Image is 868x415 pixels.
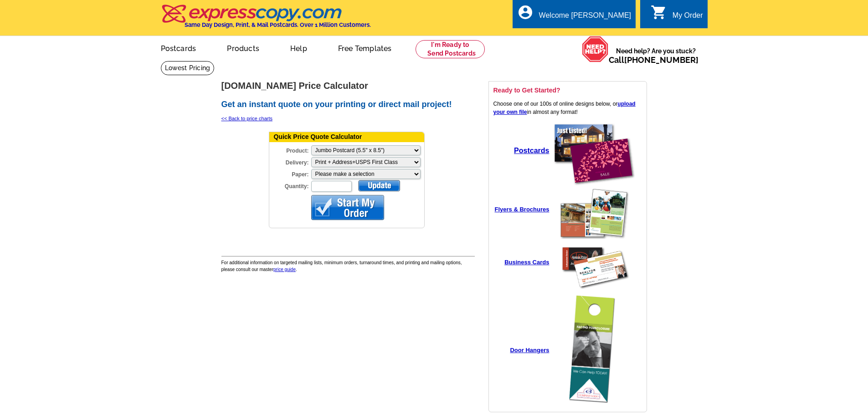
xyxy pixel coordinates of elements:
[324,37,406,58] a: Free Templates
[146,37,211,58] a: Postcards
[673,11,703,24] div: My Order
[539,11,631,24] div: Welcome [PERSON_NAME]
[493,100,642,116] p: Choose one of our 100s of online designs below, or in almost any format!
[624,55,699,65] a: [PHONE_NUMBER]
[161,11,371,28] a: Same Day Design, Print, & Mail Postcards. Over 1 Million Customers.
[185,21,371,28] h4: Same Day Design, Print, & Mail Postcards. Over 1 Million Customers.
[269,180,310,190] label: Quantity:
[273,267,296,272] a: price guide
[495,206,550,213] a: Flyers & Brochures
[582,36,609,62] img: help
[560,189,628,239] img: create a flyer
[504,259,549,266] strong: Business Cards
[269,156,310,167] label: Delivery:
[651,10,703,21] a: shopping_cart My Order
[558,234,631,240] a: create a flyer online
[517,4,534,20] i: account_circle
[651,4,667,20] i: shopping_cart
[269,168,310,179] label: Paper:
[276,37,322,58] a: Help
[493,101,636,115] a: upload your own file
[555,287,633,294] a: create a business card online
[510,347,549,354] strong: Door Hangers
[269,144,310,155] label: Product:
[221,260,462,272] span: For additional information on targeted mailing lists, minimum orders, turnaround times, and print...
[551,182,637,188] a: create a postcard online
[493,86,642,94] h3: Ready to Get Started?
[558,243,631,290] img: create a business card
[566,401,623,407] a: create a door hanger online
[553,123,635,187] img: create a postcard
[609,55,699,65] span: Call
[504,259,549,266] a: Business Cards
[510,347,549,354] a: Door Hangers
[514,147,549,154] strong: Postcards
[609,46,703,65] span: Need help? Are you stuck?
[568,294,621,406] img: create a door hanger
[514,148,549,154] a: Postcards
[221,100,475,110] h2: Get an instant quote on your printing or direct mail project!
[269,132,424,142] div: Quick Price Quote Calculator
[221,116,273,121] a: << Back to price charts
[686,203,868,415] iframe: LiveChat chat widget
[212,37,274,58] a: Products
[221,81,475,91] h1: [DOMAIN_NAME] Price Calculator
